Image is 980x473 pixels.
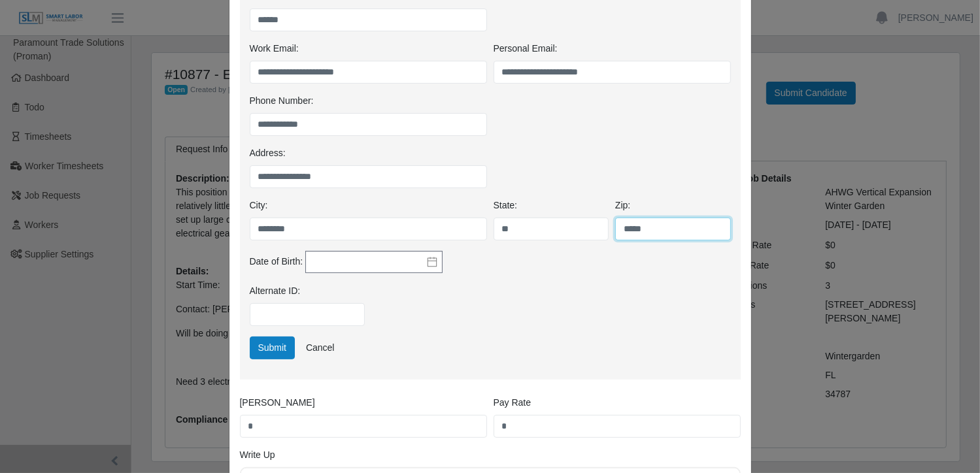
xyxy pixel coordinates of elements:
[250,255,303,269] label: Date of Birth:
[240,448,275,462] label: Write Up
[250,146,286,160] label: Address:
[494,396,532,410] label: Pay Rate
[615,199,630,212] label: Zip:
[240,396,315,410] label: [PERSON_NAME]
[250,199,268,212] label: City:
[10,10,488,25] body: Rich Text Area. Press ALT-0 for help.
[297,336,343,359] a: Cancel
[494,199,518,212] label: State:
[250,336,296,359] button: Submit
[494,42,558,56] label: Personal Email:
[250,94,314,108] label: Phone Number:
[250,42,299,56] label: Work Email:
[250,284,301,298] label: Alternate ID:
